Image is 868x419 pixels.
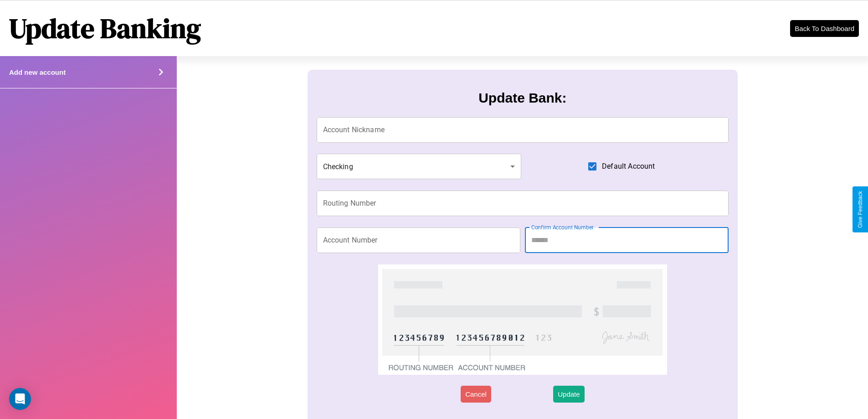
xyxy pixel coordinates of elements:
[790,20,859,37] button: Back To Dashboard
[317,154,522,179] div: Checking
[857,191,863,228] div: Give Feedback
[9,388,31,410] div: Open Intercom Messenger
[378,264,667,375] img: check
[9,68,66,76] h4: Add new account
[553,386,584,403] button: Update
[461,386,491,403] button: Cancel
[478,90,566,106] h3: Update Bank:
[602,161,655,172] span: Default Account
[531,223,594,231] label: Confirm Account Number
[9,10,201,47] h1: Update Banking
